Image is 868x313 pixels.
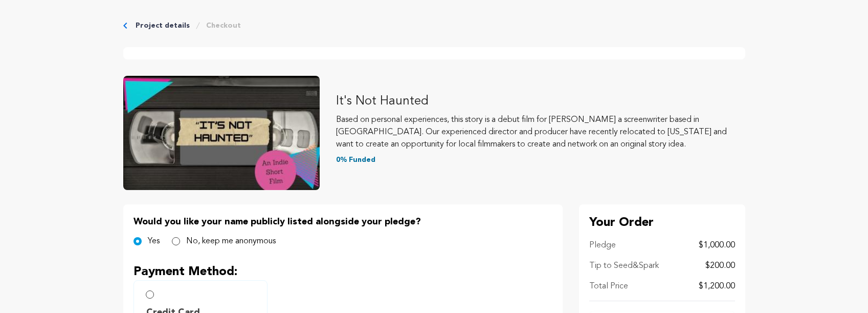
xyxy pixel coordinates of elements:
label: Yes [148,235,160,247]
p: $1,200.00 [699,280,735,293]
img: It's Not Haunted image [123,76,320,190]
div: Breadcrumb [123,20,745,31]
p: $200.00 [705,260,735,272]
p: Pledge [589,239,616,252]
p: $1,000.00 [699,239,735,252]
p: Tip to Seed&Spark [589,260,659,272]
p: Your Order [589,215,735,231]
p: Based on personal experiences, this story is a debut film for [PERSON_NAME] a screenwriter based ... [336,114,745,151]
p: Would you like your name publicly listed alongside your pledge? [133,215,552,229]
p: Total Price [589,280,628,293]
p: Payment Method: [133,264,552,280]
p: It's Not Haunted [336,93,745,110]
a: Checkout [206,20,241,31]
p: 0% Funded [336,155,745,165]
a: Project details [136,20,190,31]
label: No, keep me anonymous [186,235,276,247]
